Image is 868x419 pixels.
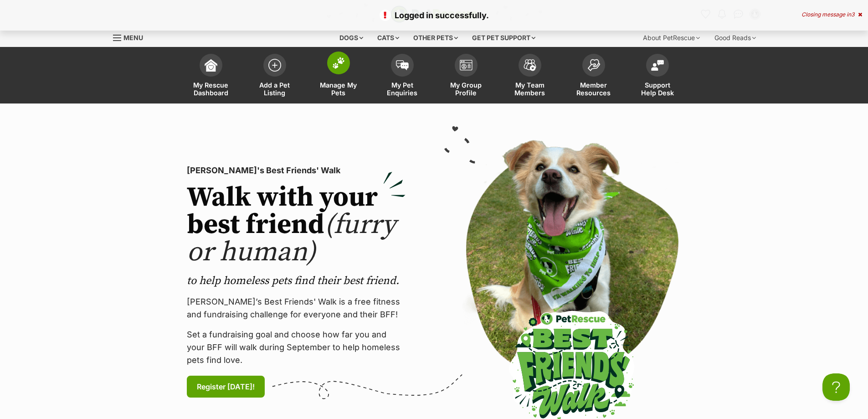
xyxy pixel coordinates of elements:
[434,49,498,103] a: My Group Profile
[243,49,307,103] a: Add a Pet Listing
[460,60,473,71] img: group-profile-icon-3fa3cf56718a62981997c0bc7e787c4b2cf8bcc04b72c1350f741eb67cf2f40e.svg
[407,29,464,47] div: Other pets
[179,49,243,103] a: My Rescue Dashboard
[466,29,542,47] div: Get pet support
[197,381,255,392] span: Register [DATE]!
[498,49,562,103] a: My Team Members
[637,29,706,47] div: About PetRescue
[371,29,406,47] div: Cats
[187,376,265,398] a: Register [DATE]!
[190,81,231,97] span: My Rescue Dashboard
[573,81,614,97] span: Member Resources
[446,81,487,97] span: My Group Profile
[651,60,664,71] img: help-desk-icon-fdf02630f3aa405de69fd3d07c3f3aa587a6932b1a1747fa1d2bba05be0121f9.svg
[396,60,409,70] img: pet-enquiries-icon-7e3ad2cf08bfb03b45e93fb7055b45f3efa6380592205ae92323e6603595dc1f.svg
[332,57,345,69] img: manage-my-pets-icon-02211641906a0b7f246fdf0571729dbe1e7629f14944591b6c1af311fb30b64b.svg
[123,34,143,41] span: Menu
[307,49,370,103] a: Manage My Pets
[382,81,423,97] span: My Pet Enquiries
[113,29,149,45] a: Menu
[268,59,281,72] img: add-pet-listing-icon-0afa8454b4691262ce3f59096e99ab1cd57d4a30225e0717b998d2c9b9846f56.svg
[524,59,536,71] img: team-members-icon-5396bd8760b3fe7c0b43da4ab00e1e3bb1a5d9ba89233759b79545d2d3fc5d0d.svg
[587,59,600,71] img: member-resources-icon-8e73f808a243e03378d46382f2149f9095a855e16c252ad45f914b54edf8863c.svg
[626,49,689,103] a: Support Help Desk
[254,81,295,97] span: Add a Pet Listing
[205,59,217,72] img: dashboard-icon-eb2f2d2d3e046f16d808141f083e7271f6b2e854fb5c12c21221c1fb7104beca.svg
[187,164,406,177] p: [PERSON_NAME]'s Best Friends' Walk
[187,295,406,321] p: [PERSON_NAME]’s Best Friends' Walk is a free fitness and fundraising challenge for everyone and t...
[708,29,762,47] div: Good Reads
[562,49,626,103] a: Member Resources
[187,184,406,266] h2: Walk with your best friend
[333,29,370,47] div: Dogs
[187,274,406,288] p: to help homeless pets find their best friend.
[318,81,359,97] span: Manage My Pets
[187,208,396,269] span: (furry or human)
[370,49,434,103] a: My Pet Enquiries
[822,373,850,401] iframe: Help Scout Beacon - Open
[187,328,406,367] p: Set a fundraising goal and choose how far you and your BFF will walk during September to help hom...
[509,81,550,97] span: My Team Members
[637,81,678,97] span: Support Help Desk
